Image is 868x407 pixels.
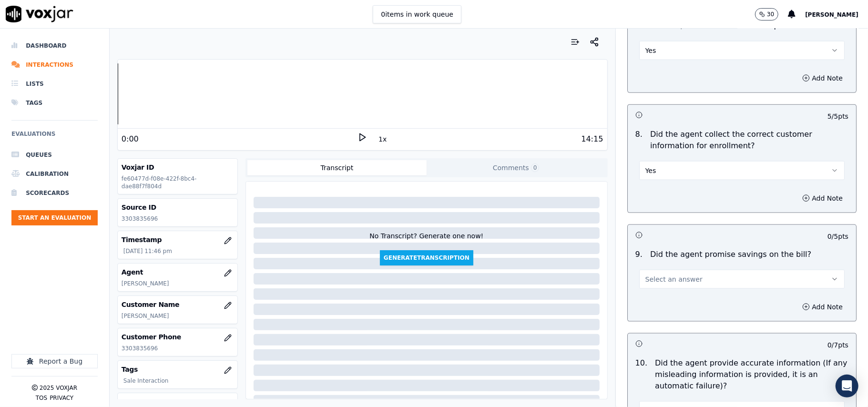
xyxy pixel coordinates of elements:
span: Yes [645,46,656,55]
a: Lists [11,74,98,93]
p: 2025 Voxjar [40,384,77,392]
h6: Evaluations [11,128,98,145]
button: Comments [427,160,606,175]
h3: Source [122,397,234,407]
h3: Agent [122,267,234,277]
img: voxjar logo [6,6,73,22]
button: Start an Evaluation [11,210,98,225]
a: Interactions [11,55,98,74]
p: 9 . [632,249,646,260]
p: 30 [767,10,774,18]
button: TOS [36,394,47,402]
span: Yes [645,166,656,175]
div: No Transcript? Generate one now! [369,231,483,250]
a: Dashboard [11,36,98,55]
span: Select an answer [645,275,703,284]
button: 30 [755,8,778,20]
a: Queues [11,145,98,164]
p: 3303835696 [122,215,234,223]
p: Did the agent collect the correct customer information for enrollment? [650,129,848,152]
p: [DATE] 11:46 pm [123,247,234,255]
h3: Tags [122,365,234,374]
h3: Customer Phone [122,332,234,342]
button: 0items in work queue [373,5,461,23]
button: [PERSON_NAME] [805,9,868,20]
button: Add Note [797,192,848,205]
p: 10 . [632,357,651,392]
a: Calibration [11,164,98,183]
button: 1x [377,132,388,146]
a: Scorecards [11,183,98,203]
button: Report a Bug [11,354,98,368]
span: [PERSON_NAME] [805,11,858,18]
p: fe60477d-f08e-422f-8bc4-dae88f7f804d [122,175,234,190]
button: Privacy [50,394,73,402]
h3: Voxjar ID [122,163,234,172]
button: 30 [755,8,788,20]
button: Add Note [797,300,848,314]
button: Add Note [797,71,848,85]
h3: Customer Name [122,300,234,309]
p: [PERSON_NAME] [122,280,234,287]
button: GenerateTranscription [380,250,473,265]
p: 8 . [632,129,646,152]
p: 3303835696 [122,345,234,352]
p: [PERSON_NAME] [122,312,234,320]
button: Transcript [247,160,427,175]
div: 0:00 [122,133,139,145]
div: 14:15 [581,133,603,145]
p: Sale Interaction [123,377,234,385]
a: Tags [11,93,98,112]
p: 5 / 5 pts [827,112,848,121]
p: Did the agent provide accurate information (If any misleading information is provided, it is an a... [655,357,848,392]
div: Open Intercom Messenger [836,375,858,397]
h3: Source ID [122,203,234,212]
p: 0 / 5 pts [827,232,848,241]
p: 0 / 7 pts [827,340,848,350]
p: Did the agent promise savings on the bill? [650,249,811,260]
span: 0 [531,163,540,172]
h3: Timestamp [122,235,234,244]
